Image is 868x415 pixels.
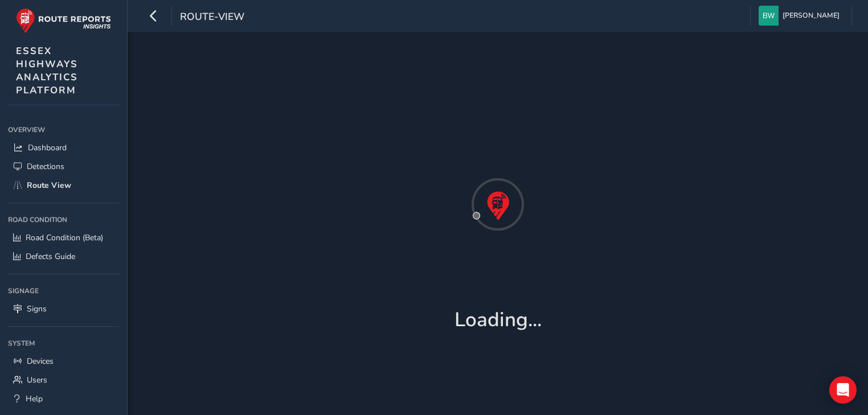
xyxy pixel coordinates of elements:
[28,142,67,153] span: Dashboard
[8,299,119,318] a: Signs
[8,228,119,247] a: Road Condition (Beta)
[26,232,103,243] span: Road Condition (Beta)
[16,8,111,34] img: rr logo
[759,6,779,26] img: diamond-layout
[829,376,857,404] div: Open Intercom Messenger
[26,393,43,404] span: Help
[8,211,119,228] div: Road Condition
[180,10,244,26] span: route-view
[8,335,119,352] div: System
[8,121,119,138] div: Overview
[16,44,78,97] span: ESSEX HIGHWAYS ANALYTICS PLATFORM
[27,161,64,172] span: Detections
[455,308,542,332] h1: Loading...
[783,6,840,26] span: [PERSON_NAME]
[8,371,119,389] a: Users
[8,157,119,176] a: Detections
[8,352,119,371] a: Devices
[8,138,119,157] a: Dashboard
[8,282,119,299] div: Signage
[27,180,71,191] span: Route View
[27,356,54,367] span: Devices
[26,251,75,262] span: Defects Guide
[8,176,119,195] a: Route View
[8,247,119,266] a: Defects Guide
[27,375,47,385] span: Users
[759,6,844,26] button: [PERSON_NAME]
[8,389,119,408] a: Help
[27,303,47,314] span: Signs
